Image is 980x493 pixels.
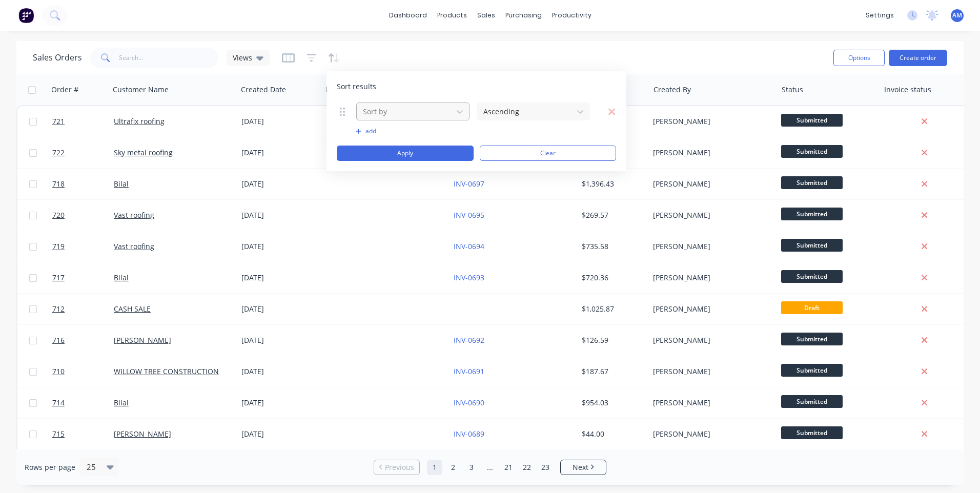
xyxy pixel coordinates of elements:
[119,48,219,68] input: Search...
[241,116,318,127] div: [DATE]
[370,460,610,475] ul: Pagination
[653,179,767,189] div: [PERSON_NAME]
[52,273,65,283] span: 717
[337,146,474,161] button: Apply
[654,85,691,95] div: Created By
[114,116,165,126] a: Ultrafix roofing
[464,460,479,475] a: Page 3
[781,395,843,408] span: Submitted
[582,179,642,189] div: $1,396.43
[325,85,342,95] div: PO #
[432,8,472,23] div: products
[781,270,843,283] span: Submitted
[241,85,286,95] div: Created Date
[114,273,129,282] a: Bilal
[52,262,114,293] a: 717
[52,356,114,387] a: 710
[241,304,318,314] div: [DATE]
[781,208,843,220] span: Submitted
[52,335,65,345] span: 716
[889,50,947,66] button: Create order
[582,398,642,408] div: $954.03
[454,179,484,189] a: INV-0697
[52,429,65,439] span: 715
[52,200,114,231] a: 720
[52,137,114,168] a: 722
[374,462,419,473] a: Previous page
[472,8,500,23] div: sales
[884,85,931,95] div: Invoice status
[480,146,617,161] button: Clear
[114,429,171,439] a: [PERSON_NAME]
[241,335,318,345] div: [DATE]
[52,210,65,220] span: 720
[241,366,318,377] div: [DATE]
[454,273,484,282] a: INV-0693
[573,462,588,473] span: Next
[653,429,767,439] div: [PERSON_NAME]
[52,398,65,408] span: 714
[781,333,843,345] span: Submitted
[653,148,767,158] div: [PERSON_NAME]
[114,179,129,189] a: Bilal
[781,364,843,377] span: Submitted
[114,335,171,345] a: [PERSON_NAME]
[861,8,899,23] div: settings
[52,106,114,137] a: 721
[114,148,173,157] a: Sky metal roofing
[427,460,442,475] a: Page 1 is your current page
[653,335,767,345] div: [PERSON_NAME]
[241,210,318,220] div: [DATE]
[519,460,535,475] a: Page 22
[653,116,767,127] div: [PERSON_NAME]
[833,50,885,66] button: Options
[241,398,318,408] div: [DATE]
[52,169,114,199] a: 718
[52,304,65,314] span: 712
[952,11,962,20] span: AM
[114,304,151,314] a: CASH SALE
[52,366,65,377] span: 710
[114,210,154,220] a: Vast roofing
[501,460,516,475] a: Page 21
[241,179,318,189] div: [DATE]
[781,114,843,127] span: Submitted
[114,366,219,376] a: WILLOW TREE CONSTRUCTION
[52,148,65,158] span: 722
[781,145,843,158] span: Submitted
[356,127,470,135] button: add
[18,8,34,23] img: Factory
[52,241,65,252] span: 719
[653,398,767,408] div: [PERSON_NAME]
[454,335,484,345] a: INV-0692
[653,210,767,220] div: [PERSON_NAME]
[782,85,803,95] div: Status
[582,241,642,252] div: $735.58
[653,273,767,283] div: [PERSON_NAME]
[538,460,553,475] a: Page 23
[385,462,414,473] span: Previous
[582,273,642,283] div: $720.36
[445,460,461,475] a: Page 2
[113,85,169,95] div: Customer Name
[454,398,484,407] a: INV-0690
[52,419,114,449] a: 715
[241,148,318,158] div: [DATE]
[500,8,547,23] div: purchasing
[384,8,432,23] a: dashboard
[482,460,498,475] a: Jump forward
[547,8,597,23] div: productivity
[561,462,606,473] a: Next page
[25,462,75,473] span: Rows per page
[582,210,642,220] div: $269.57
[454,429,484,439] a: INV-0689
[781,176,843,189] span: Submitted
[52,387,114,418] a: 714
[337,81,376,92] span: Sort results
[653,366,767,377] div: [PERSON_NAME]
[582,304,642,314] div: $1,025.87
[114,398,129,407] a: Bilal
[454,210,484,220] a: INV-0695
[241,273,318,283] div: [DATE]
[114,241,154,251] a: Vast roofing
